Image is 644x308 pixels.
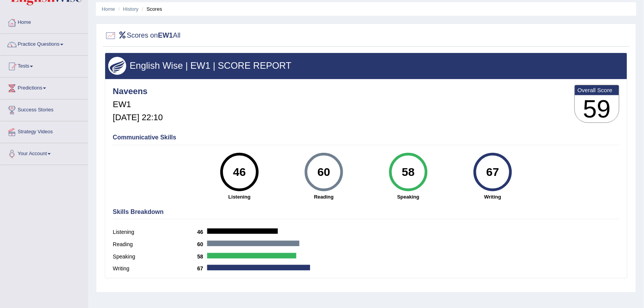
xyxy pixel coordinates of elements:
img: wings.png [108,57,126,75]
b: 67 [197,265,207,272]
a: Predictions [0,78,88,97]
b: Overall Score [578,87,616,93]
h2: Scores on All [105,30,181,41]
b: 46 [197,229,207,235]
h4: Naveens [113,87,163,96]
a: Home [0,12,88,31]
a: Your Account [0,143,88,162]
strong: Listening [201,193,278,200]
h3: 59 [575,95,619,123]
a: Success Stories [0,99,88,119]
div: 60 [310,156,338,188]
label: Listening [113,228,197,236]
a: Strategy Videos [0,121,88,141]
strong: Speaking [370,193,447,200]
a: Home [102,6,115,12]
label: Speaking [113,253,197,261]
a: Tests [0,56,88,75]
label: Writing [113,265,197,273]
h3: English Wise | EW1 | SCORE REPORT [108,61,624,71]
b: 60 [197,241,207,247]
h4: Communicative Skills [113,134,619,141]
strong: Reading [286,193,362,200]
div: 67 [479,156,507,188]
a: History [123,6,139,12]
label: Reading [113,240,197,248]
li: Scores [140,5,162,13]
h5: EW1 [113,100,163,109]
b: EW1 [158,31,173,39]
div: 58 [394,156,422,188]
b: 58 [197,253,207,260]
h4: Skills Breakdown [113,209,619,215]
strong: Writing [454,193,531,200]
div: 46 [225,156,253,188]
h5: [DATE] 22:10 [113,113,163,122]
a: Practice Questions [0,34,88,53]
